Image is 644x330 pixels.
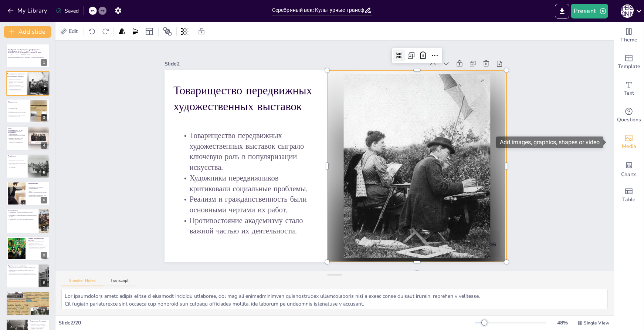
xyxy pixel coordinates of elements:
div: 10 [6,291,50,316]
p: Мечтательность и декоративность отличали их стиль. [8,168,26,171]
p: Синтез искусств был ключевой идеей их работы. [7,109,27,112]
div: 2 [41,87,47,94]
button: О [PERSON_NAME] [621,4,634,18]
div: Slide 2 / 20 [58,319,475,326]
span: Charts [621,171,637,179]
div: 48 % [553,319,571,326]
span: Template [618,63,640,71]
input: Insert title [272,5,364,16]
textarea: Lor ipsumdolors ametc adipis elitse d eiusmodt incididu utlaboree, dol mag ali enimadminimven qui... [61,289,608,309]
div: 7 [6,209,50,233]
p: Товарищество передвижных художественных выставок [7,73,27,77]
p: Противостояние академическим традициям стало важной частью их деятельности. [28,245,47,247]
p: "Мир искусства" стал символом эстетизма в русском искусстве. [7,107,27,109]
p: Влияние объединений на искусство [28,238,47,242]
div: Add ready made slides [614,49,644,75]
p: Интерес к народному искусству обогатил их творчество. [28,192,47,195]
p: "Ослиный хвост" стал основой для движения "Районизм". [8,219,37,220]
p: Организация выставок способствовала распространению их идей. [7,115,27,117]
p: Товарищество передвижных художественных выставок сыграло ключевую роль в популяризации искусства. [179,114,323,171]
span: Text [624,89,634,97]
span: Questions [617,116,641,124]
p: Товарищество передвижных художественных выставок сыграло ключевую роль в популяризации искусства. [8,79,26,84]
strong: Серебряный век: Культурные трансформации в [GEOGRAPHIC_DATA] конца XIX — начала XX века [8,49,41,53]
p: "Голубая роза" создала уникальное символистское искусство. [8,160,26,162]
div: 2 [6,71,50,95]
span: Position [163,27,172,36]
div: Add text boxes [614,75,644,102]
p: Критика традиционных норм открыла новые горизонты. [8,272,37,274]
div: 8 [41,252,47,259]
div: Change the overall theme [614,22,644,49]
p: Более свободная манера письма отличала их от Передвижников. [8,141,26,143]
p: Наследие Серебряного века продолжает вдохновлять художников. [8,294,47,296]
div: 1 [6,44,50,68]
p: Конец XIX и начало XX века в [GEOGRAPHIC_DATA] — это уникальный период невероятного культурного р... [8,54,47,58]
p: Объединения стали важными центрами культурных изменений. [8,274,37,275]
p: Голубая роза [8,155,37,157]
p: Объединения сформировали новые художественные языки. [28,241,47,243]
button: My Library [6,5,50,17]
p: Вопросы для обсуждения [30,320,47,322]
p: Противостояние академизму стало важной частью их деятельности. [8,90,26,92]
p: Обсуждение целей объединений важно для понимания их влияния. [30,323,47,326]
p: Противостояние "Миру искусства" стало важной частью их деятельности. [28,195,47,197]
div: Add images, graphics, shapes or video [614,129,644,155]
div: Add a table [614,182,644,209]
div: 6 [41,197,47,203]
p: Союз [DEMOGRAPHIC_DATA] художников объединил реалистов с новыми подходами. [8,131,26,135]
div: Layout [143,26,155,37]
div: Add charts and graphs [614,155,644,182]
p: Наследие Серебряного века [8,293,47,295]
div: 6 [6,181,50,206]
button: Export to PowerPoint [555,4,569,18]
p: Исследования Серебряного века остаются важными. [8,299,47,300]
p: Противостояние академизму способствовало развитию новых форм. [8,267,37,270]
span: Edit [67,28,79,35]
p: Внимание к свету и цвету стало характерной чертой их работ. [8,138,26,140]
div: 7 [41,225,47,231]
p: Эксперименты с формой и цветом стали характерными чертами их работ. [8,215,37,217]
p: Вопрос о близости к авангарду поднимает важные аспекты. [30,326,47,329]
div: 10 [38,307,47,314]
p: Влияние народной культуры обогатило их творчество. [8,218,37,219]
p: Идеи Серебряного века актуальны и [DATE]. [8,296,47,297]
p: Наследие Серебряного века формирует развитие искусства. [8,297,47,299]
button: Transcript [103,278,136,286]
div: 8 [6,236,50,261]
p: Они открыли путь к модернизму. [28,244,47,245]
div: 4 [6,126,50,151]
p: Противостояние академизму [8,265,37,267]
p: Яркий цвет и плотная мазка отличали их стиль. [28,189,47,192]
div: Saved [56,7,79,14]
button: Speaker Notes [61,278,103,286]
div: 3 [6,99,50,123]
span: Single View [584,320,609,326]
div: Add images, graphics, shapes or video [496,137,603,148]
p: Влияние восточной культуры обогатило их творчество. [8,165,26,168]
p: "Ослиный хвост" стал символом радикального отхода от традиций. [8,212,37,215]
p: Художники передвижников критиковали социальные проблемы. [176,156,319,192]
p: Импрессионизм и символизм влияли на их стиль. [8,135,26,138]
div: Slide 2 [174,43,434,77]
p: Реализм и гражданственность были основными чертами их работ. [8,87,26,90]
p: Союз [DEMOGRAPHIC_DATA] художников [8,127,26,134]
span: Media [622,142,636,151]
p: Товарищество передвижных художественных выставок [179,66,335,114]
div: 9 [6,264,50,288]
div: Get real-time input from your audience [614,102,644,129]
p: Реализм и гражданственность были основными чертами их работ. [174,178,317,213]
p: Ослиный хвост [8,210,37,212]
p: Художники передвижников критиковали социальные проблемы. [8,84,26,87]
span: Theme [620,36,637,44]
p: Противостояние академизму стало важной частью их деятельности. [172,199,315,235]
p: Использование цвета стало характерной чертой их работ. [8,162,26,165]
div: 4 [41,142,47,149]
div: 5 [41,169,47,176]
div: 5 [6,154,50,178]
div: О [PERSON_NAME] [621,4,634,18]
div: 1 [41,59,47,66]
div: 9 [41,279,47,286]
p: Внимание к стилям прошлого обогатило их творчество. [7,112,27,114]
p: Мир искусства [8,101,28,103]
